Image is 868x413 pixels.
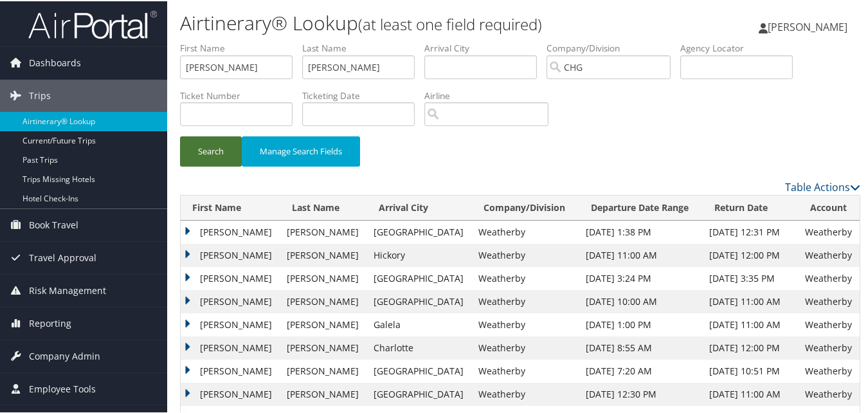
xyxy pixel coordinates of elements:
[367,289,472,312] td: [GEOGRAPHIC_DATA]
[424,88,558,101] label: Airline
[29,372,96,404] span: Employee Tools
[242,135,360,165] button: Manage Search Fields
[280,266,367,289] td: [PERSON_NAME]
[472,312,579,335] td: Weatherby
[29,46,81,78] span: Dashboards
[181,243,280,266] td: [PERSON_NAME]
[799,289,860,312] td: Weatherby
[799,219,860,243] td: Weatherby
[703,358,799,381] td: [DATE] 10:51 PM
[180,8,633,35] h1: Airtinerary® Lookup
[799,194,860,219] th: Account: activate to sort column ascending
[280,243,367,266] td: [PERSON_NAME]
[759,6,860,45] a: [PERSON_NAME]
[181,358,280,381] td: [PERSON_NAME]
[424,41,547,53] label: Arrival City
[280,194,367,219] th: Last Name: activate to sort column ascending
[280,335,367,358] td: [PERSON_NAME]
[579,289,703,312] td: [DATE] 10:00 AM
[472,289,579,312] td: Weatherby
[703,266,799,289] td: [DATE] 3:35 PM
[302,41,424,53] label: Last Name
[547,41,680,53] label: Company/Division
[703,194,799,219] th: Return Date: activate to sort column ascending
[579,194,703,219] th: Departure Date Range: activate to sort column ascending
[280,358,367,381] td: [PERSON_NAME]
[703,335,799,358] td: [DATE] 12:00 PM
[367,358,472,381] td: [GEOGRAPHIC_DATA]
[799,335,860,358] td: Weatherby
[181,219,280,243] td: [PERSON_NAME]
[280,312,367,335] td: [PERSON_NAME]
[29,241,96,273] span: Travel Approval
[280,381,367,405] td: [PERSON_NAME]
[472,219,579,243] td: Weatherby
[29,339,100,371] span: Company Admin
[579,219,703,243] td: [DATE] 1:38 PM
[180,88,302,101] label: Ticket Number
[181,289,280,312] td: [PERSON_NAME]
[367,266,472,289] td: [GEOGRAPHIC_DATA]
[579,335,703,358] td: [DATE] 8:55 AM
[799,266,860,289] td: Weatherby
[472,194,579,219] th: Company/Division
[28,8,157,39] img: airportal-logo.png
[367,312,472,335] td: Galela
[29,273,106,306] span: Risk Management
[29,78,51,111] span: Trips
[472,335,579,358] td: Weatherby
[180,135,242,165] button: Search
[181,381,280,405] td: [PERSON_NAME]
[785,179,860,193] a: Table Actions
[181,194,280,219] th: First Name: activate to sort column descending
[302,88,424,101] label: Ticketing Date
[180,41,302,53] label: First Name
[703,289,799,312] td: [DATE] 11:00 AM
[579,358,703,381] td: [DATE] 7:20 AM
[358,12,542,33] small: (at least one field required)
[579,243,703,266] td: [DATE] 11:00 AM
[472,381,579,405] td: Weatherby
[367,381,472,405] td: [GEOGRAPHIC_DATA]
[799,312,860,335] td: Weatherby
[280,219,367,243] td: [PERSON_NAME]
[29,306,71,338] span: Reporting
[181,312,280,335] td: [PERSON_NAME]
[472,266,579,289] td: Weatherby
[579,266,703,289] td: [DATE] 3:24 PM
[703,381,799,405] td: [DATE] 11:00 AM
[703,312,799,335] td: [DATE] 11:00 AM
[703,219,799,243] td: [DATE] 12:31 PM
[280,289,367,312] td: [PERSON_NAME]
[799,243,860,266] td: Weatherby
[579,381,703,405] td: [DATE] 12:30 PM
[367,219,472,243] td: [GEOGRAPHIC_DATA]
[181,335,280,358] td: [PERSON_NAME]
[799,381,860,405] td: Weatherby
[472,243,579,266] td: Weatherby
[768,19,847,33] span: [PERSON_NAME]
[367,243,472,266] td: Hickory
[799,358,860,381] td: Weatherby
[367,335,472,358] td: Charlotte
[181,266,280,289] td: [PERSON_NAME]
[680,41,802,53] label: Agency Locator
[29,208,78,240] span: Book Travel
[367,194,472,219] th: Arrival City: activate to sort column ascending
[472,358,579,381] td: Weatherby
[579,312,703,335] td: [DATE] 1:00 PM
[703,243,799,266] td: [DATE] 12:00 PM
